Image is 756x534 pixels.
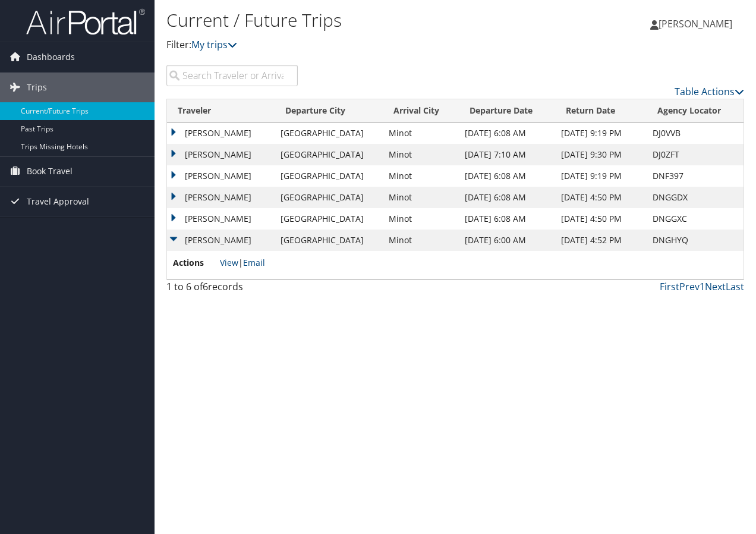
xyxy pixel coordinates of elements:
span: Travel Approval [27,187,89,216]
a: Last [726,280,744,293]
td: [DATE] 6:08 AM [459,122,555,144]
a: [PERSON_NAME] [650,6,744,42]
div: 1 to 6 of records [166,279,298,300]
td: [PERSON_NAME] [167,187,275,208]
td: [DATE] 9:19 PM [555,165,647,187]
td: [GEOGRAPHIC_DATA] [275,208,383,230]
td: [DATE] 4:50 PM [555,208,647,230]
td: Minot [383,144,459,165]
td: Minot [383,122,459,144]
td: DNGGXC [647,208,744,230]
td: DNF397 [647,165,744,187]
td: Minot [383,208,459,230]
th: Departure City: activate to sort column ascending [275,99,383,122]
td: [DATE] 7:10 AM [459,144,555,165]
th: Traveler: activate to sort column ascending [167,99,275,122]
td: [GEOGRAPHIC_DATA] [275,144,383,165]
td: [GEOGRAPHIC_DATA] [275,187,383,208]
span: Book Travel [27,156,73,186]
td: [PERSON_NAME] [167,208,275,230]
p: Filter: [166,37,552,53]
td: [DATE] 9:19 PM [555,122,647,144]
td: [DATE] 6:08 AM [459,187,555,208]
td: [DATE] 4:50 PM [555,187,647,208]
span: Actions [173,256,218,269]
span: Dashboards [27,42,75,72]
a: View [220,257,238,268]
span: | [220,257,265,268]
a: Next [705,280,726,293]
a: Email [243,257,265,268]
td: [DATE] 6:08 AM [459,165,555,187]
span: [PERSON_NAME] [659,17,732,30]
img: airportal-logo.png [26,8,145,36]
td: [GEOGRAPHIC_DATA] [275,230,383,251]
th: Departure Date: activate to sort column descending [459,99,555,122]
td: Minot [383,230,459,251]
td: [DATE] 6:08 AM [459,208,555,230]
th: Return Date: activate to sort column ascending [555,99,647,122]
a: My trips [191,38,237,51]
span: Trips [27,73,47,102]
td: Minot [383,165,459,187]
input: Search Traveler or Arrival City [166,65,298,86]
a: 1 [700,280,705,293]
a: Prev [679,280,700,293]
td: DNGHYQ [647,230,744,251]
td: [DATE] 6:00 AM [459,230,555,251]
td: [PERSON_NAME] [167,230,275,251]
td: DJ0ZFT [647,144,744,165]
td: [GEOGRAPHIC_DATA] [275,122,383,144]
a: First [660,280,679,293]
td: DJ0VVB [647,122,744,144]
td: [PERSON_NAME] [167,122,275,144]
td: DNGGDX [647,187,744,208]
th: Agency Locator: activate to sort column ascending [647,99,744,122]
td: Minot [383,187,459,208]
td: [PERSON_NAME] [167,144,275,165]
td: [DATE] 9:30 PM [555,144,647,165]
td: [DATE] 4:52 PM [555,230,647,251]
h1: Current / Future Trips [166,8,552,33]
th: Arrival City: activate to sort column ascending [383,99,459,122]
span: 6 [203,280,208,293]
a: Table Actions [675,85,744,98]
td: [PERSON_NAME] [167,165,275,187]
td: [GEOGRAPHIC_DATA] [275,165,383,187]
